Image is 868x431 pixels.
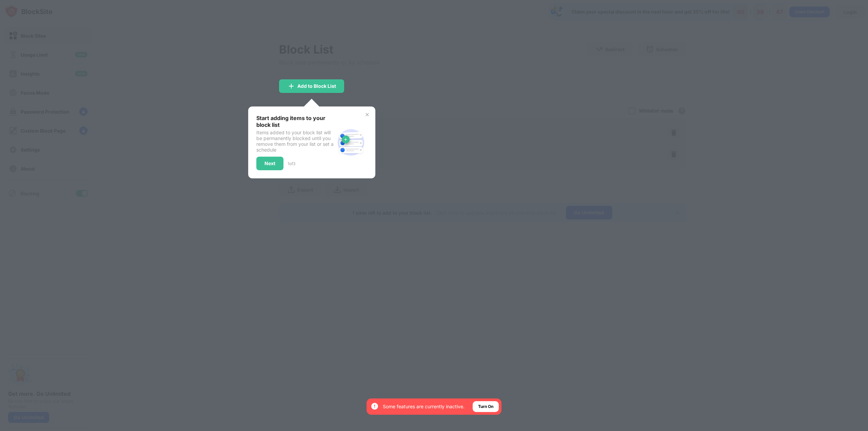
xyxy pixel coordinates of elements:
div: Start adding items to your block list [256,115,335,128]
div: 1 of 3 [288,161,295,166]
img: error-circle-white.svg [371,402,379,410]
div: Add to Block List [297,83,336,89]
img: block-site.svg [335,126,367,159]
div: Items added to your block list will be permanently blocked until you remove them from your list o... [256,130,335,153]
div: Turn On [478,403,493,410]
div: Some features are currently inactive. [383,403,465,410]
img: x-button.svg [364,112,370,117]
div: Next [264,161,275,166]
